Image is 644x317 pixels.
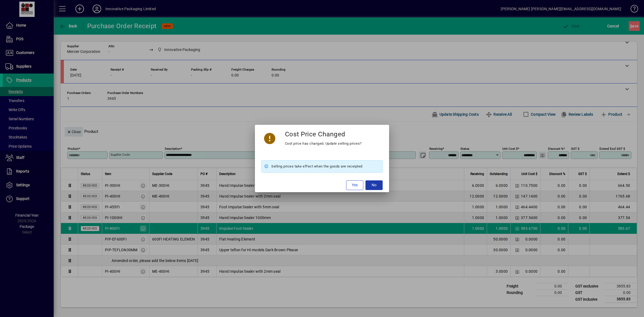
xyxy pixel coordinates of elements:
span: Yes [352,182,358,188]
button: No [365,180,383,190]
span: Selling prices take effect when the goods are receipted [271,163,363,170]
button: Yes [346,180,363,190]
div: Cost price has changed. Update selling prices? [285,140,362,147]
h3: Cost Price Changed [285,130,345,138]
span: No [372,182,376,188]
